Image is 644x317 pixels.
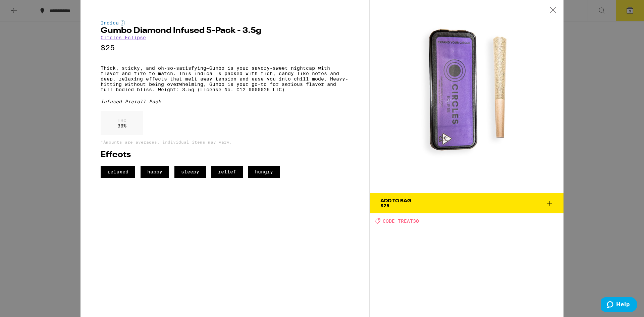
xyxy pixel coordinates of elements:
span: relaxed [101,166,135,178]
span: hungry [248,166,280,178]
img: indicaColor.svg [121,20,125,25]
p: Thick, sticky, and oh-so-satisfying—Gumbo is your savory-sweet nightcap with flavor and fire to m... [101,65,350,92]
h2: Gumbo Diamond Infused 5-Pack - 3.5g [101,27,350,35]
p: THC [117,118,126,123]
div: 30 % [101,111,143,135]
p: $25 [101,44,350,52]
a: Circles Eclipse [101,35,146,40]
h2: Effects [101,151,350,159]
div: Indica [101,20,350,25]
span: sleepy [174,166,206,178]
span: happy [141,166,169,178]
span: $25 [380,203,389,208]
span: CODE TREAT30 [383,218,419,224]
div: Infused Preroll Pack [101,99,350,104]
p: *Amounts are averages, individual items may vary. [101,140,350,144]
button: Add To Bag$25 [370,193,563,213]
span: relief [211,166,243,178]
div: Add To Bag [380,199,411,203]
iframe: Opens a widget where you can find more information [601,297,637,314]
